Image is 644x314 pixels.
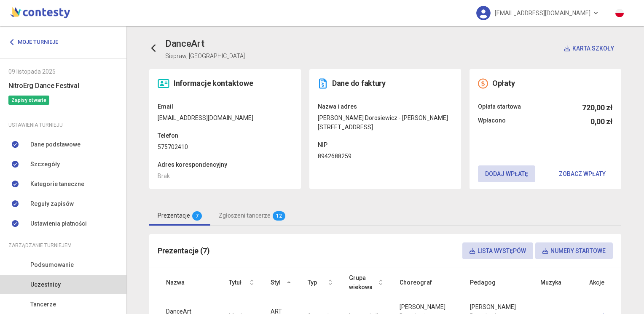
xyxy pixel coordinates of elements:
span: Opłata startowa [478,102,521,114]
div: 09 listopada 2025 [8,67,118,76]
dd: [PERSON_NAME] Dorosiewicz - [PERSON_NAME] [318,113,453,122]
span: Wpłacono [478,116,506,128]
span: Kategorie taneczne [30,179,84,189]
th: Grupa wiekowa [341,268,391,297]
h5: 0,00 zł [590,116,613,128]
a: Prezentacje7 [149,206,210,226]
dd: 575702410 [158,142,292,152]
div: Ustawienia turnieju [8,120,118,130]
th: Muzyka [532,268,572,297]
span: Informacje kontaktowe [174,79,253,88]
th: Typ [299,268,341,297]
span: Tancerze [30,300,56,309]
dd: [EMAIL_ADDRESS][DOMAIN_NAME] [158,113,292,122]
dt: Email [158,102,292,111]
dt: Nazwa i adres [318,102,453,111]
span: 12 [273,211,285,221]
span: Dane podstawowe [30,140,80,149]
img: invoice [318,78,328,89]
dt: Telefon [158,131,292,140]
dd: 8942688259 [318,152,453,161]
button: Dodaj wpłatę [478,165,535,182]
th: Nazwa [158,268,220,297]
dt: Adres korespondencyjny [158,160,292,169]
h5: 720,00 zł [582,102,613,114]
span: Reguły zapisów [30,199,74,208]
span: 7 [192,211,202,221]
button: Karta szkoły [557,40,621,57]
img: money [478,78,488,89]
th: Akcje [572,268,613,297]
dd: [STREET_ADDRESS] [318,122,453,132]
h6: NitroErg Dance Festival [8,80,118,91]
th: Pedagog [462,268,532,297]
button: Numery startowe [535,242,613,259]
a: Zgłoszeni tancerze12 [210,206,294,226]
th: Styl [262,268,300,297]
button: Zobacz wpłaty [552,165,613,182]
a: Moje turnieje [8,35,64,50]
span: Zarządzanie turniejem [8,241,72,250]
span: Zapisy otwarte [8,96,49,105]
span: Ustawienia płatności [30,219,87,228]
th: Choreograf [391,268,462,297]
span: Opłaty [492,79,515,88]
span: Prezentacje (7) [158,246,210,255]
span: Podsumowanie [30,260,74,269]
img: contact [158,78,169,89]
span: Dane do faktury [332,79,386,88]
th: Tytuł [220,268,262,297]
span: Szczegóły [30,160,60,169]
span: [EMAIL_ADDRESS][DOMAIN_NAME] [495,4,590,22]
dd: Brak [158,171,292,181]
dt: NIP [318,140,453,149]
h3: DanceArt [165,37,245,51]
span: Uczestnicy [30,280,61,289]
p: Siepraw, [GEOGRAPHIC_DATA] [165,51,245,61]
button: Lista występów [462,242,533,259]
